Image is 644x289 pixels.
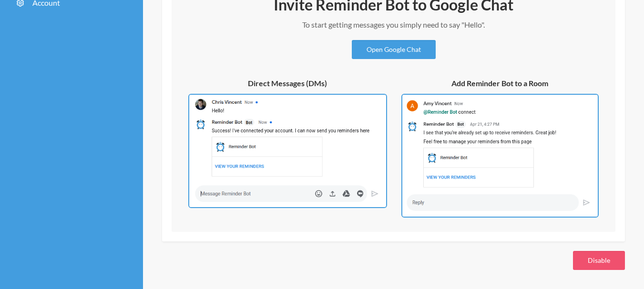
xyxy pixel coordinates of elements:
h5: Direct Messages (DMs) [188,78,387,89]
h5: Add Reminder Bot to a Room [401,78,599,89]
p: To start getting messages you simply need to say "Hello". [251,19,537,30]
a: Open Google Chat [352,40,436,59]
button: Disable [573,251,625,270]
